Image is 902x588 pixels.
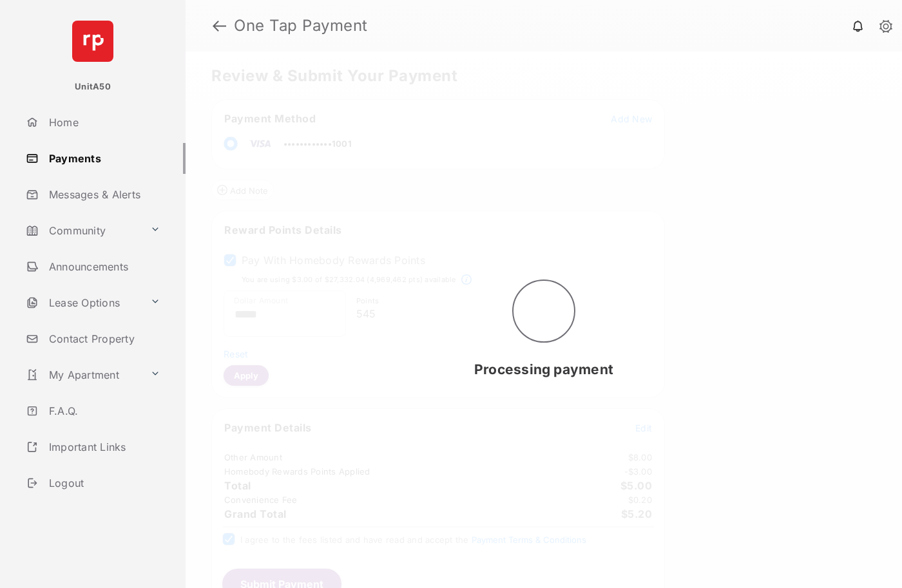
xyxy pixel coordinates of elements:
a: Messages & Alerts [21,179,186,210]
a: Community [21,215,145,246]
a: Announcements [21,251,186,282]
span: Processing payment [474,361,613,377]
strong: One Tap Payment [234,18,368,33]
a: My Apartment [21,359,145,390]
a: Payments [21,143,186,174]
a: F.A.Q. [21,395,186,426]
a: Important Links [21,432,166,462]
p: UnitA50 [75,81,111,93]
img: svg+xml;base64,PHN2ZyB4bWxucz0iaHR0cDovL3d3dy53My5vcmcvMjAwMC9zdmciIHdpZHRoPSI2NCIgaGVpZ2h0PSI2NC... [72,21,113,62]
a: Lease Options [21,287,145,318]
a: Contact Property [21,323,186,354]
a: Logout [21,468,186,498]
a: Home [21,107,186,138]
